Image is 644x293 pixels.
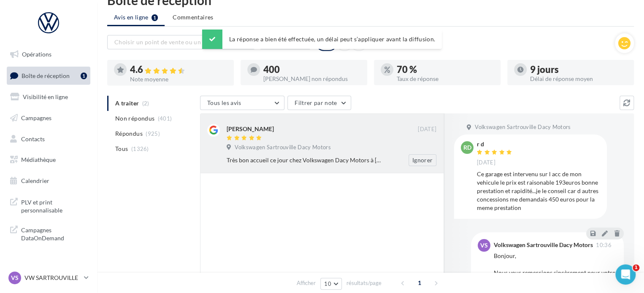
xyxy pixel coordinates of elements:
[146,130,160,137] span: (925)
[130,65,227,75] div: 4.6
[346,279,382,287] span: résultats/page
[477,170,600,212] div: Ce garage est intervenu sur l acc de mon vehicule le prix est raisonable 193euros bonne prestatio...
[24,274,81,282] p: VW SARTROUVILLE
[115,145,128,153] span: Tous
[114,38,239,46] span: Choisir un point de vente ou un code magasin
[615,264,636,285] iframe: Intercom live chat
[409,154,436,166] button: Ignorer
[477,141,514,147] div: r d
[21,224,87,242] span: Campagnes DataOnDemand
[11,274,19,282] span: VS
[21,156,56,163] span: Médiathèque
[324,280,331,287] span: 10
[107,35,255,49] button: Choisir un point de vente ou un code magasin
[5,88,92,106] a: Visibilité en ligne
[480,241,488,250] span: VS
[530,65,627,74] div: 9 jours
[596,242,612,248] span: 10:36
[81,73,87,79] div: 1
[5,46,92,63] a: Opérations
[207,99,241,106] span: Tous les avis
[413,276,426,290] span: 1
[21,114,51,121] span: Campagnes
[418,126,436,133] span: [DATE]
[5,130,92,148] a: Contacts
[21,177,49,184] span: Calendrier
[115,129,143,138] span: Répondus
[477,159,495,167] span: [DATE]
[173,13,213,22] span: Commentaires
[235,144,330,151] span: Volkswagen Sartrouville Dacy Motors
[202,30,442,49] div: La réponse a bien été effectuée, un délai peut s’appliquer avant la diffusion.
[158,115,172,122] span: (401)
[263,65,360,74] div: 400
[200,96,284,110] button: Tous les avis
[397,76,494,82] div: Taux de réponse
[21,135,45,142] span: Contacts
[227,125,274,133] div: [PERSON_NAME]
[115,114,154,123] span: Non répondus
[21,196,87,215] span: PLV et print personnalisable
[5,172,92,190] a: Calendrier
[320,278,342,290] button: 10
[263,76,360,82] div: [PERSON_NAME] non répondus
[475,124,571,131] span: Volkswagen Sartrouville Dacy Motors
[130,76,227,82] div: Note moyenne
[7,270,90,286] a: VS VW SARTROUVILLE
[5,193,92,218] a: PLV et print personnalisable
[5,67,92,85] a: Boîte de réception1
[22,51,51,58] span: Opérations
[463,143,471,152] span: rd
[297,279,316,287] span: Afficher
[633,264,639,271] span: 1
[23,93,68,100] span: Visibilité en ligne
[397,65,494,74] div: 70 %
[494,242,593,248] div: Volkswagen Sartrouville Dacy Motors
[530,76,627,82] div: Délai de réponse moyen
[5,151,92,169] a: Médiathèque
[227,156,382,164] div: Très bon accueil ce jour chez Volkswagen Dacy Motors à [GEOGRAPHIC_DATA], pour le changement du m...
[22,72,70,79] span: Boîte de réception
[5,109,92,127] a: Campagnes
[5,221,92,246] a: Campagnes DataOnDemand
[287,96,351,110] button: Filtrer par note
[131,145,149,152] span: (1326)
